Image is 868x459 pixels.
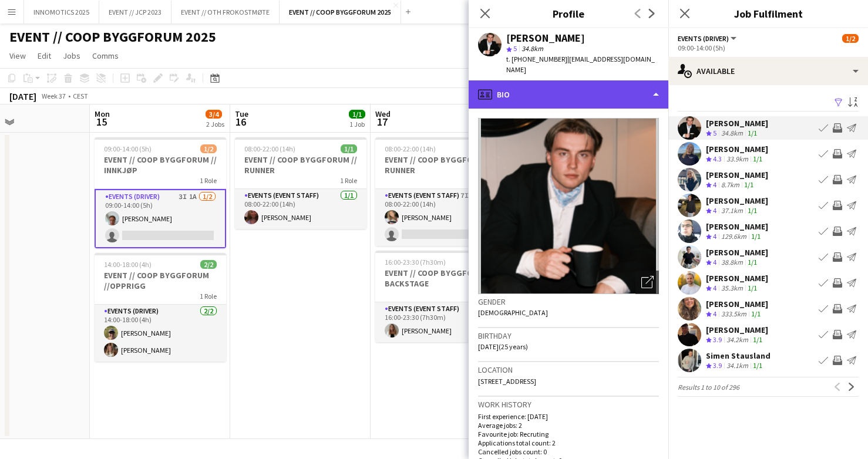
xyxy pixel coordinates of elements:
span: Wed [375,109,391,119]
div: 2 Jobs [206,120,224,129]
h3: EVENT // COOP BYGGFORUM // BACKSTAGE [375,268,507,289]
span: [DEMOGRAPHIC_DATA] [478,308,548,317]
button: INNOMOTICS 2025 [24,1,99,23]
p: Cancelled jobs count: 0 [478,447,659,456]
div: [PERSON_NAME] [706,144,768,154]
span: 16 [233,115,248,129]
app-skills-label: 1/1 [751,309,761,318]
div: [PERSON_NAME] [706,118,768,129]
span: Comms [92,50,119,61]
button: EVENT // JCP 2023 [99,1,171,23]
h3: EVENT // COOP BYGGFORUM // INNKJØP [95,154,226,176]
span: 08:00-22:00 (14h) [385,144,436,153]
span: 14:00-18:00 (4h) [104,260,152,269]
span: 4 [713,206,716,215]
app-job-card: 16:00-23:30 (7h30m)1/1EVENT // COOP BYGGFORUM // BACKSTAGE1 RoleEvents (Event Staff)1/116:00-23:3... [375,251,507,342]
span: Jobs [63,50,80,61]
div: 1 Job [349,120,365,129]
div: CEST [73,92,88,100]
span: 2/2 [200,260,217,269]
button: EVENT // OTH FROKOSTMØTE [171,1,280,23]
h3: EVENT // COOP BYGGFORUM //OPPRIGG [95,270,226,291]
span: 08:00-22:00 (14h) [244,144,295,153]
span: | [EMAIL_ADDRESS][DOMAIN_NAME] [506,55,655,74]
span: 4 [713,283,716,292]
span: 5 [713,129,716,137]
span: 4 [713,258,716,266]
app-skills-label: 1/1 [748,258,757,266]
div: [PERSON_NAME] [706,325,768,335]
h3: Job Fulfilment [668,6,868,21]
a: View [5,48,31,63]
p: Applications total count: 2 [478,438,659,447]
span: t. [PHONE_NUMBER] [506,55,567,63]
span: 34.8km [519,44,546,53]
div: 34.8km [719,129,745,139]
app-skills-label: 1/1 [748,129,757,137]
div: 09:00-14:00 (5h)1/2EVENT // COOP BYGGFORUM // INNKJØP1 RoleEvents (Driver)3I1A1/209:00-14:00 (5h)... [95,137,226,248]
div: [PERSON_NAME] [706,299,768,309]
app-card-role: Events (Event Staff)1/116:00-23:30 (7h30m)[PERSON_NAME] [375,302,507,342]
span: Mon [95,109,110,119]
div: [PERSON_NAME] [706,273,768,283]
span: Week 37 [39,92,68,100]
span: 3/4 [206,110,222,119]
p: Average jobs: 2 [478,421,659,430]
div: Open photos pop-in [635,271,659,294]
app-skills-label: 1/1 [744,180,753,189]
button: EVENT // COOP BYGGFORUM 2025 [280,1,401,23]
span: View [9,50,26,61]
div: Available [668,57,868,85]
span: 17 [374,115,391,129]
app-job-card: 08:00-22:00 (14h)1/2EVENT // COOP BYGGFORUM // RUNNER1 RoleEvents (Event Staff)7I3A1/208:00-22:00... [375,137,507,246]
app-job-card: 08:00-22:00 (14h)1/1EVENT // COOP BYGGFORUM // RUNNER1 RoleEvents (Event Staff)1/108:00-22:00 (14... [235,137,366,229]
a: Comms [88,48,123,63]
h1: EVENT // COOP BYGGFORUM 2025 [9,28,216,46]
div: 34.2km [724,335,751,345]
h3: Profile [469,6,668,21]
div: [DATE] [9,90,36,102]
div: 35.3km [719,283,745,293]
p: First experience: [DATE] [478,412,659,421]
span: 3.9 [713,361,722,370]
p: Favourite job: Recruting [478,430,659,438]
span: 1/1 [349,110,365,119]
div: 34.1km [724,361,751,371]
div: 38.8km [719,258,745,268]
img: Crew avatar or photo [478,118,659,294]
span: 4 [713,309,716,318]
div: [PERSON_NAME] [706,195,768,206]
app-skills-label: 1/1 [748,206,757,215]
span: 4 [713,180,716,189]
app-skills-label: 1/1 [753,154,762,163]
div: 37.1km [719,206,745,216]
h3: Birthday [478,330,659,341]
h3: EVENT // COOP BYGGFORUM // RUNNER [235,154,366,176]
h3: EVENT // COOP BYGGFORUM // RUNNER [375,154,507,176]
span: 15 [93,115,110,129]
div: 8.7km [719,180,742,190]
app-card-role: Events (Event Staff)1/108:00-22:00 (14h)[PERSON_NAME] [235,189,366,229]
app-job-card: 14:00-18:00 (4h)2/2EVENT // COOP BYGGFORUM //OPPRIGG1 RoleEvents (Driver)2/214:00-18:00 (4h)[PERS... [95,253,226,362]
span: Events (Driver) [678,34,729,43]
span: Edit [38,50,51,61]
div: 129.6km [719,232,749,242]
span: 1 Role [340,176,357,185]
h3: Work history [478,399,659,410]
span: Tue [235,109,248,119]
a: Jobs [58,48,85,63]
span: Results 1 to 10 of 296 [678,383,739,392]
span: 1 Role [200,176,217,185]
div: [PERSON_NAME] [706,170,768,180]
div: Bio [469,80,668,109]
app-skills-label: 1/1 [748,283,757,292]
span: 5 [513,44,517,53]
span: 4.3 [713,154,722,163]
span: 1/2 [842,34,859,43]
span: 1/1 [341,144,357,153]
button: Events (Driver) [678,34,738,43]
app-skills-label: 1/1 [753,361,762,370]
span: 3.9 [713,335,722,344]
